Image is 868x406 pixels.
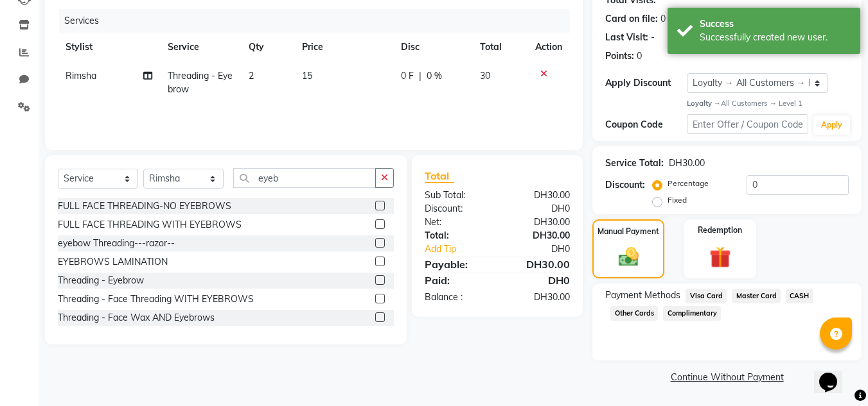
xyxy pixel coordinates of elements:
[480,70,490,81] span: 30
[419,69,421,83] span: |
[595,371,859,384] a: Continue Without Payment
[415,257,497,272] div: Payable:
[605,76,686,90] div: Apply Discount
[610,306,658,321] span: Other Cards
[58,274,144,287] div: Threading - Eyebrow
[160,33,240,62] th: Service
[814,355,855,393] iframe: chat widget
[497,291,580,304] div: DH30.00
[605,178,645,192] div: Discount:
[598,226,659,237] label: Manual Payment
[605,31,648,44] div: Last Visit:
[415,273,497,288] div: Paid:
[59,9,580,33] div: Services
[497,257,580,272] div: DH30.00
[605,49,634,63] div: Points:
[700,17,851,31] div: Success
[700,31,851,44] div: Successfully created new user.
[732,289,781,303] span: Master Card
[605,156,664,170] div: Service Total:
[605,12,658,26] div: Card on file:
[497,273,580,288] div: DH0
[415,291,497,304] div: Balance :
[427,69,442,83] span: 0 %
[511,242,580,256] div: DH0
[415,216,497,229] div: Net:
[813,115,850,135] button: Apply
[58,218,242,232] div: FULL FACE THREADING WITH EYEBROWS
[687,98,849,109] div: All Customers → Level 1
[497,229,580,242] div: DH30.00
[668,194,687,206] label: Fixed
[698,224,742,236] label: Redemption
[415,229,497,242] div: Total:
[497,189,580,202] div: DH30.00
[233,168,376,188] input: Search or Scan
[66,70,96,81] span: Rimsha
[168,70,233,95] span: Threading - Eyebrow
[294,33,393,62] th: Price
[472,33,528,62] th: Total
[637,49,642,63] div: 0
[415,189,497,202] div: Sub Total:
[786,289,813,303] span: CASH
[686,289,727,303] span: Visa Card
[249,70,254,81] span: 2
[687,99,721,108] strong: Loyalty →
[415,242,511,256] a: Add Tip
[605,118,686,131] div: Coupon Code
[703,244,738,270] img: _gift.svg
[415,202,497,216] div: Discount:
[668,178,709,189] label: Percentage
[302,70,312,81] span: 15
[401,69,414,83] span: 0 F
[58,33,160,62] th: Stylist
[605,289,680,302] span: Payment Methods
[660,12,666,26] div: 0
[58,199,231,213] div: FULL FACE THREADING-NO EYEBROWS
[527,33,570,62] th: Action
[687,114,808,134] input: Enter Offer / Coupon Code
[497,202,580,216] div: DH0
[612,245,645,268] img: _cash.svg
[425,169,454,183] span: Total
[58,237,175,250] div: eyebow Threading---razor--
[651,31,655,44] div: -
[241,33,294,62] th: Qty
[58,292,254,306] div: Threading - Face Threading WITH EYEBROWS
[393,33,472,62] th: Disc
[663,306,721,321] span: Complimentary
[58,311,215,325] div: Threading - Face Wax AND Eyebrows
[497,216,580,229] div: DH30.00
[58,255,168,269] div: EYEBROWS LAMINATION
[669,156,705,170] div: DH30.00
